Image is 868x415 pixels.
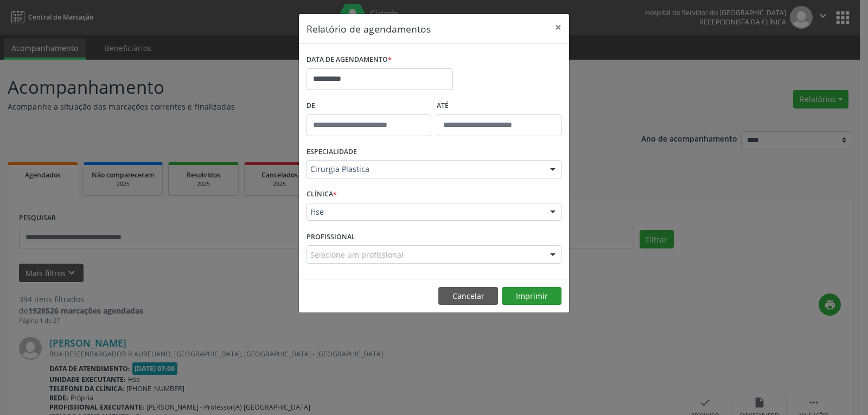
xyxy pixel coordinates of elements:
label: De [307,98,431,114]
label: ATÉ [437,98,561,114]
label: ESPECIALIDADE [307,144,357,161]
label: DATA DE AGENDAMENTO [307,52,392,68]
h5: Relatório de agendamentos [307,22,431,36]
button: Imprimir [502,287,561,305]
span: Selecione um profissional [310,249,404,260]
span: Hse [310,207,539,218]
label: PROFISSIONAL [307,228,355,245]
label: CLÍNICA [307,186,337,203]
span: Cirurgia Plastica [310,164,539,175]
button: Close [547,14,569,41]
button: Cancelar [438,287,498,305]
